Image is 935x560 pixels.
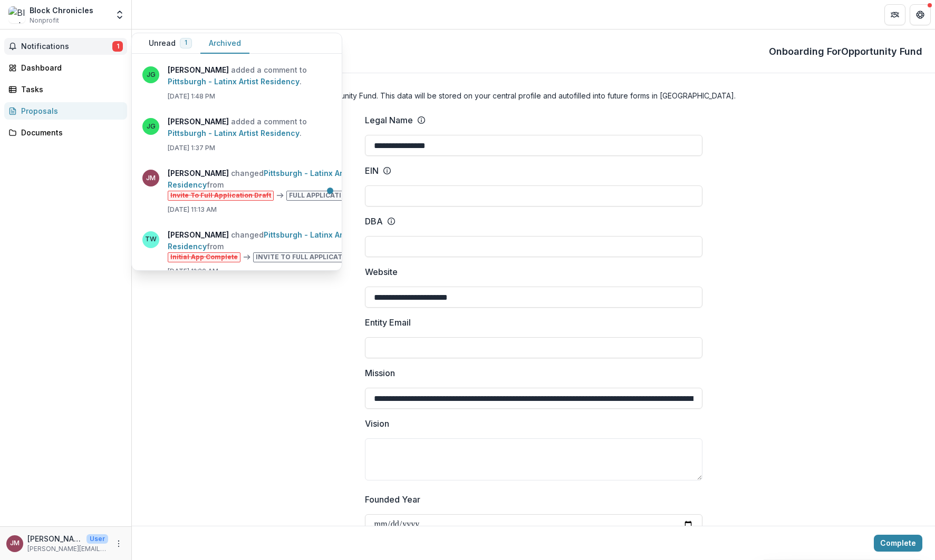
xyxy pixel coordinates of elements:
[30,5,93,16] div: Block Chronicles
[4,81,127,98] a: Tasks
[365,316,411,329] p: Entity Email
[168,64,331,87] p: added a comment to .
[10,540,20,547] div: Jason C. Méndez
[168,230,354,251] a: Pittsburgh - Latinx Artist Residency
[185,39,187,46] span: 1
[4,59,127,76] a: Dashboard
[4,102,127,120] a: Proposals
[4,124,127,141] a: Documents
[168,77,300,86] a: Pittsburgh - Latinx Artist Residency
[21,62,119,73] div: Dashboard
[168,168,400,201] p: changed from
[168,129,300,137] a: Pittsburgh - Latinx Artist Residency
[21,127,119,138] div: Documents
[200,33,249,54] button: Archived
[168,229,385,262] p: changed from
[112,4,127,25] button: Open entity switcher
[365,417,389,430] p: Vision
[365,367,395,379] p: Mission
[21,105,119,116] div: Proposals
[365,114,413,126] p: Legal Name
[27,533,82,544] p: [PERSON_NAME]
[21,42,112,51] span: Notifications
[149,90,918,101] h4: Please confirm/complete the following fields for Opportunity Fund . This data will be stored on y...
[112,41,123,52] span: 1
[168,169,354,189] a: Pittsburgh - Latinx Artist Residency
[140,33,200,54] button: Unread
[910,4,931,25] button: Get Help
[365,493,420,506] p: Founded Year
[884,4,905,25] button: Partners
[286,191,396,201] span: Full Application Submitted
[86,534,108,544] p: User
[112,537,125,550] button: More
[365,215,383,228] p: DBA
[27,544,108,554] p: [PERSON_NAME][EMAIL_ADDRESS][DOMAIN_NAME]
[365,266,398,278] p: Website
[168,116,331,139] p: added a comment to .
[21,84,119,95] div: Tasks
[8,6,25,23] img: Block Chronicles
[4,38,127,55] button: Notifications1
[769,44,922,58] p: Onboarding For Opportunity Fund
[365,164,379,177] p: EIN
[874,535,922,552] button: Complete
[30,16,59,25] span: Nonprofit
